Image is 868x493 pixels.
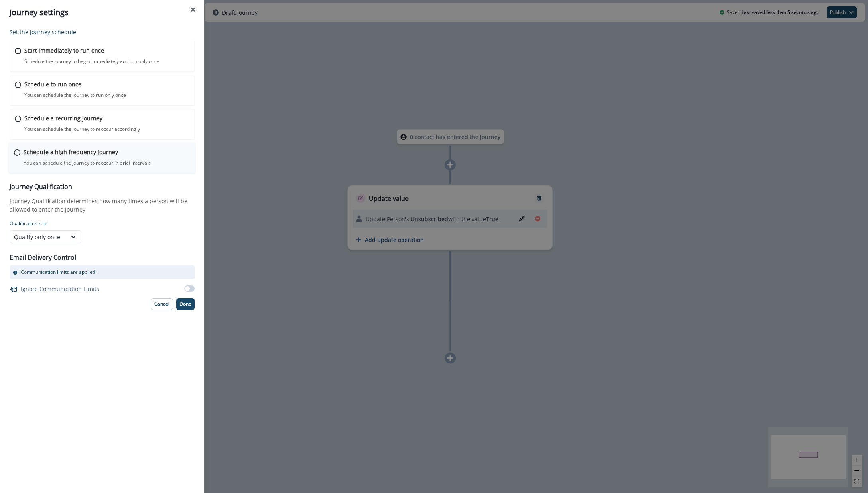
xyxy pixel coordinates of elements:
div: Journey settings [10,6,195,18]
p: Journey Qualification determines how many times a person will be allowed to enter the journey [10,197,195,214]
p: Start immediately to run once [24,46,104,55]
button: Cancel [151,298,173,310]
p: Ignore Communication Limits [21,285,99,293]
h3: Journey Qualification [10,183,195,191]
div: Qualify only once [14,233,63,241]
p: Qualification rule [10,220,195,227]
p: Communication limits are applied. [21,269,96,276]
p: Email Delivery Control [10,253,76,262]
p: Schedule the journey to begin immediately and run only once [24,58,159,65]
button: Done [176,298,195,310]
p: Schedule to run once [24,80,81,88]
p: Schedule a recurring journey [24,114,102,122]
button: Close [187,3,199,16]
p: You can schedule the journey to reoccur in brief intervals [24,159,151,167]
p: You can schedule the journey to reoccur accordingly [24,126,140,133]
p: Cancel [154,301,169,307]
p: Schedule a high frequency journey [24,148,118,156]
p: You can schedule the journey to run only once [24,92,126,99]
p: Set the journey schedule [10,28,195,36]
p: Done [179,301,191,307]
